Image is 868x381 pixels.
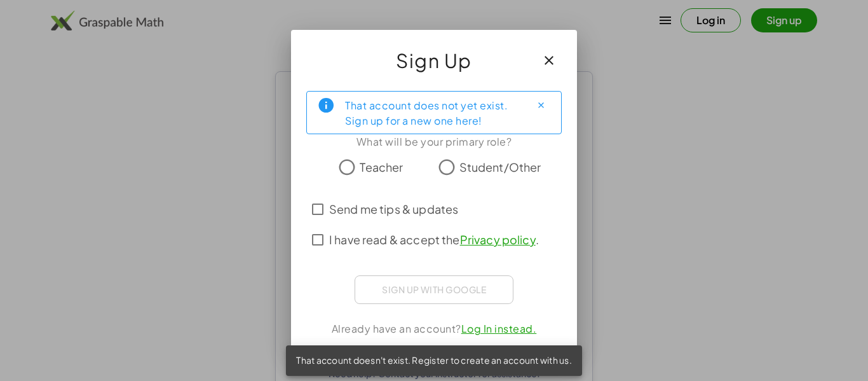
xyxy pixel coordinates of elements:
[286,345,582,376] div: That account doesn't exist. Register to create an account with us.
[531,95,551,116] button: Close
[306,321,562,336] div: Already have an account?
[306,134,562,149] div: What will be your primary role?
[329,231,539,248] span: I have read & accept the .
[345,97,520,128] div: That account does not yet exist. Sign up for a new one here!
[460,232,536,247] a: Privacy policy
[329,200,458,218] span: Send me tips & updates
[461,322,537,335] a: Log In instead.
[360,158,403,176] span: Teacher
[459,158,541,176] span: Student/Other
[396,45,472,76] span: Sign Up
